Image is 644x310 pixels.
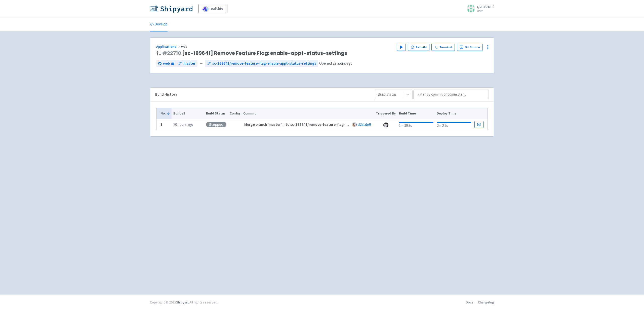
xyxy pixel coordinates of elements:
a: sc-169641/remove-feature-flag-enable-appt-status-settings [205,60,318,67]
button: Play [397,44,406,51]
th: Deploy Time [435,108,473,119]
a: #22710 [162,50,181,57]
span: cjonathanf [477,4,494,9]
th: Build Time [397,108,435,119]
a: Develop [150,17,168,31]
a: Shipyard [176,300,189,304]
span: ← [199,61,203,66]
div: Copyright © 2025 All rights reserved. [150,300,218,305]
a: d2a1de9 [358,122,371,127]
a: cjonathanf User [464,5,494,13]
img: Shipyard logo [150,5,192,13]
strong: Merge branch 'master' into sc-169641/remove-feature-flag-enable-appt-status-settings [244,122,394,127]
span: Opened [319,61,352,66]
span: web [181,44,188,49]
div: Stopped [206,122,226,127]
a: web [156,60,176,67]
th: Config [228,108,242,119]
a: Terminal [431,44,455,51]
span: master [183,61,195,66]
time: 22 hours ago [333,61,352,66]
a: healthie [198,4,227,13]
a: Docs [466,300,473,304]
input: Filter by commit or committer... [413,90,489,99]
div: Build History [155,92,367,97]
b: 1 [160,122,163,127]
th: Triggered By [375,108,397,119]
button: No. [160,111,170,116]
a: master [176,60,197,67]
a: Build Details [474,121,484,128]
span: [sc-169641] Remove Feature Flag: enable-appt-status-settings [162,50,347,56]
div: 1m 39.3s [399,121,433,129]
span: sc-169641/remove-feature-flag-enable-appt-status-settings [212,61,316,66]
a: Applications [156,44,181,49]
span: web [163,61,170,66]
button: Rebuild [408,44,429,51]
small: User [477,9,494,13]
a: Changelog [478,300,494,304]
a: Git Source [457,44,483,51]
th: Built at [172,108,204,119]
th: Build Status [204,108,228,119]
div: 2m 2.9s [437,121,471,129]
time: 20 hours ago [173,122,193,127]
th: Commit [242,108,375,119]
